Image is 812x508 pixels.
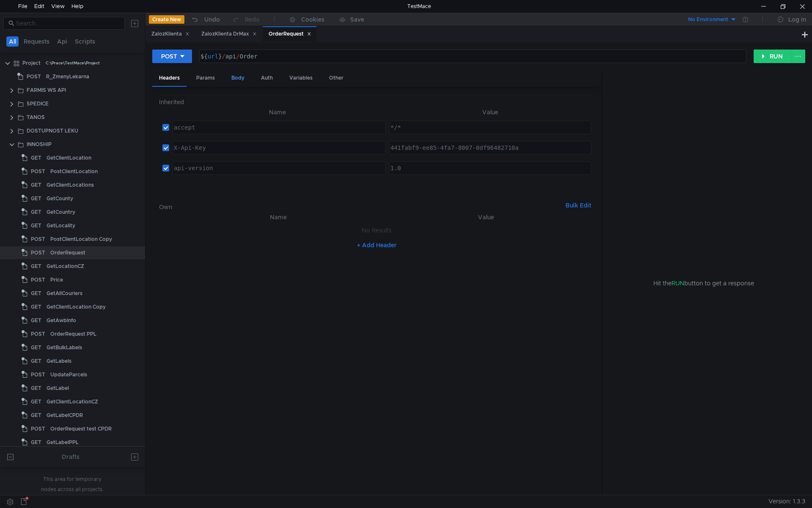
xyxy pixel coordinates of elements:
span: GET [31,206,41,218]
div: R_ZmenyLekarna [46,70,89,83]
div: GetBulkLabels [47,341,82,354]
button: Undo [184,13,226,26]
span: POST [27,70,41,83]
div: GetClientLocation Copy [47,301,106,313]
div: GetLabels [47,355,71,367]
div: PostClientLocation [50,165,98,178]
span: GET [31,260,41,273]
th: Name [173,212,384,222]
div: GetLabelPPL [47,436,79,449]
th: Value [386,107,595,117]
span: Version: 1.3.3 [768,495,805,508]
span: GET [31,301,41,313]
span: POST [31,165,45,178]
div: Save [350,17,364,22]
div: GetCounty [47,192,73,205]
div: OrderRequest PPL [50,328,96,340]
div: INNOSHIP [27,138,52,151]
div: Body [225,70,251,86]
div: Price [50,273,63,286]
div: UpdateParcels [50,368,87,381]
button: Redo [226,13,266,26]
div: GetClientLocationCZ [47,395,98,408]
button: No Environment [678,13,737,26]
button: + Add Header [354,240,400,250]
div: Project [22,57,41,69]
th: Value [384,212,588,222]
span: Hit the button to get a response [653,279,754,288]
div: Headers [152,70,187,87]
div: No Environment [688,16,728,24]
div: Drafts [62,452,80,462]
div: Auth [254,70,280,86]
span: POST [31,368,45,381]
th: Name [169,107,386,117]
div: OrderRequest test CPDR [50,422,112,435]
div: GetAwbInfo [47,314,76,327]
div: FARMIS WS API [27,84,66,97]
div: GetLabelCPDR [47,409,83,422]
span: GET [31,287,41,300]
div: Log In [788,14,806,25]
div: Params [189,70,222,86]
div: GetClientLocation [47,152,91,164]
div: SPEDICE [27,97,49,110]
div: OrderRequest [269,30,311,39]
div: Other [322,70,350,86]
div: GetAllCouriers [47,287,82,300]
button: All [6,36,19,47]
button: RUN [754,50,791,63]
div: OrderRequest [50,246,85,259]
nz-embed-empty: No Results [362,226,392,234]
span: GET [31,179,41,191]
div: PostClientLocation Copy [50,233,112,246]
div: Redo [245,14,260,25]
h6: Own [159,202,562,212]
button: Api [55,36,70,47]
div: TANOS [27,111,45,124]
span: POST [31,422,45,435]
div: ZalozKlienta DrMax [201,30,257,39]
div: Cookies [301,14,324,25]
div: GetLocationCZ [47,260,84,273]
button: Scripts [72,36,98,47]
div: POST [161,52,177,61]
span: GET [31,395,41,408]
div: Variables [283,70,319,86]
span: GET [31,341,41,354]
span: GET [31,409,41,422]
div: C:\Prace\TestMace\Project [46,57,100,69]
span: GET [31,219,41,232]
span: GET [31,192,41,205]
span: GET [31,152,41,164]
span: POST [31,273,45,286]
button: Bulk Edit [562,200,595,210]
div: ZalozKlienta [151,30,189,39]
button: Requests [21,36,52,47]
span: POST [31,233,45,246]
span: GET [31,314,41,327]
span: GET [31,382,41,395]
div: Undo [204,14,220,25]
span: GET [31,436,41,449]
div: GetClientLocations [47,179,94,191]
span: RUN [672,279,684,287]
span: POST [31,328,45,340]
span: GET [31,355,41,367]
div: GetCountry [47,206,75,218]
button: Create New [149,15,184,24]
button: POST [152,50,192,63]
input: Search... [16,19,120,28]
div: GetLocality [47,219,75,232]
span: POST [31,246,45,259]
div: DOSTUPNOST LEKU [27,124,78,137]
h6: Inherited [159,97,595,107]
div: GetLabel [47,382,69,395]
